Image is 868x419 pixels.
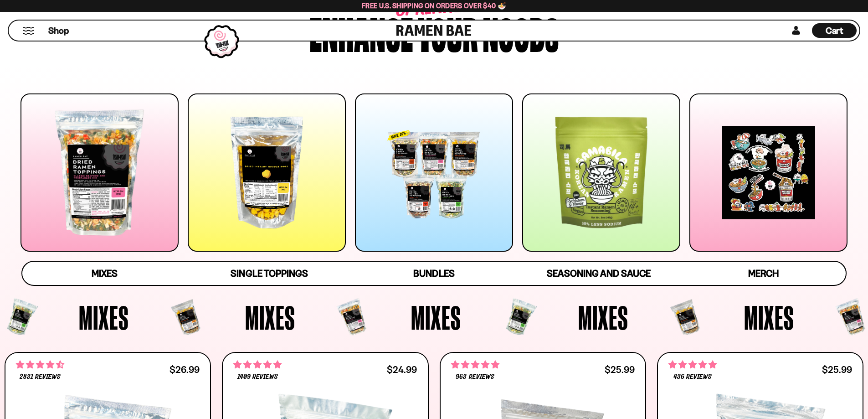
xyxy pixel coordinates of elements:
[231,268,308,279] span: Single Toppings
[187,262,351,285] a: Single Toppings
[516,262,681,285] a: Seasoning and Sauce
[48,23,69,38] a: Shop
[309,10,413,54] div: Enhance
[362,1,506,10] span: Free U.S. Shipping on Orders over $40 🍜
[668,359,717,371] span: 4.76 stars
[92,268,118,279] span: Mixes
[233,359,282,371] span: 4.76 stars
[547,268,650,279] span: Seasoning and Sauce
[16,359,64,371] span: 4.68 stars
[237,373,278,381] span: 1409 reviews
[418,10,478,54] div: your
[79,300,129,334] span: Mixes
[812,21,857,41] div: Cart
[20,373,61,381] span: 2831 reviews
[451,359,499,371] span: 4.75 stars
[744,300,794,334] span: Mixes
[456,373,494,381] span: 963 reviews
[387,365,417,374] div: $24.99
[22,27,35,35] button: Mobile Menu Trigger
[169,365,200,374] div: $26.99
[673,373,712,381] span: 436 reviews
[483,10,559,54] div: noods
[22,262,187,285] a: Mixes
[352,262,516,285] a: Bundles
[411,300,461,334] span: Mixes
[413,268,454,279] span: Bundles
[578,300,628,334] span: Mixes
[605,365,635,374] div: $25.99
[48,25,69,37] span: Shop
[826,25,843,36] span: Cart
[681,262,846,285] a: Merch
[245,300,295,334] span: Mixes
[748,268,779,279] span: Merch
[822,365,852,374] div: $25.99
